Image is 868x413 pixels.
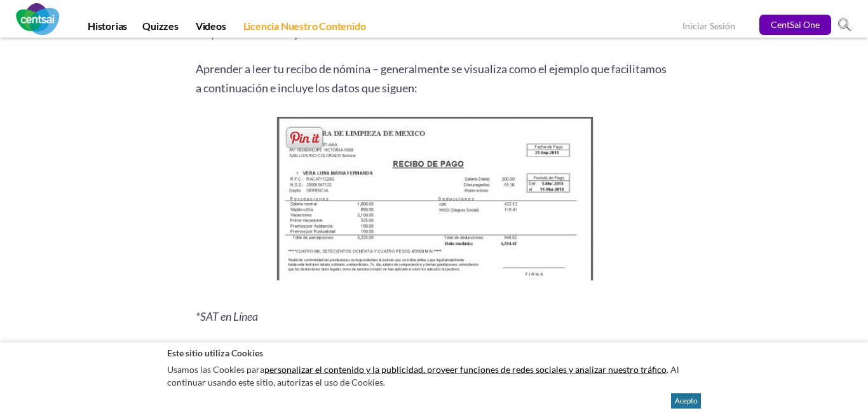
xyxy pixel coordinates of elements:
a: Videos [188,20,234,38]
button: Acepto [671,393,701,409]
p: Usamos las Cookies para . Al continuar usando este sitio, autorizas el uso de Cookies. [167,360,701,391]
p: Aprender a leer tu recibo de nómina – generalmente se visualiza como el ejemplo que facilitamos a... [196,59,672,97]
a: Licencia Nuestro Contenido [236,20,374,38]
h2: Este sitio utiliza Cookies [167,347,701,359]
a: Iniciar Sesión [682,20,735,34]
i: *SAT en Línea [196,310,258,324]
a: Quizzes [135,20,186,38]
a: CentSai One [759,15,831,35]
a: Historias [80,20,135,38]
img: CentSai [16,3,59,35]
